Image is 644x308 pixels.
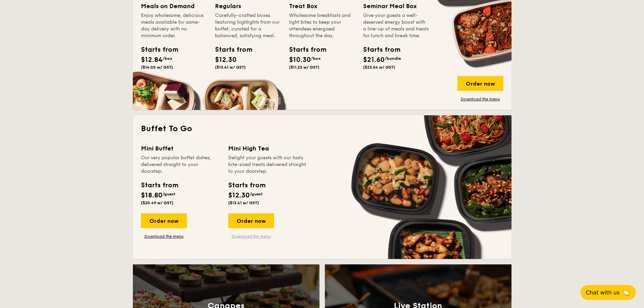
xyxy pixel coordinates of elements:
[289,56,311,64] span: $10.30
[580,285,636,300] button: Chat with us🦙
[215,12,281,39] div: Carefully-crafted boxes featuring highlights from our buffet, curated for a balanced, satisfying ...
[228,213,274,228] div: Order now
[141,191,163,199] span: $18.80
[141,213,187,228] div: Order now
[250,192,263,196] span: /guest
[228,234,274,239] a: Download the menu
[289,65,319,70] span: ($11.23 w/ GST)
[363,12,429,39] div: Give your guests a well-deserved energy boost with a line-up of meals and treats for lunch and br...
[141,200,173,205] span: ($20.49 w/ GST)
[385,56,401,61] span: /bundle
[311,56,321,61] span: /box
[363,1,429,11] div: Seminar Meal Box
[363,45,393,55] div: Starts from
[141,45,171,55] div: Starts from
[363,65,395,70] span: ($23.54 w/ GST)
[163,192,175,196] span: /guest
[141,144,220,153] div: Mini Buffet
[215,65,246,70] span: ($13.41 w/ GST)
[289,45,319,55] div: Starts from
[141,155,220,175] div: Our very popular buffet dishes, delivered straight to your doorstep.
[215,1,281,11] div: Regulars
[141,180,178,190] div: Starts from
[141,12,207,39] div: Enjoy wholesome, delicious meals available for same-day delivery with no minimum order.
[141,56,163,64] span: $12.84
[622,289,630,297] span: 🦙
[141,1,207,11] div: Meals on Demand
[457,76,503,91] div: Order now
[289,1,355,11] div: Treat Box
[215,45,245,55] div: Starts from
[141,65,173,70] span: ($14.00 w/ GST)
[289,12,355,39] div: Wholesome breakfasts and light bites to keep your attendees energised throughout the day.
[457,96,503,102] a: Download the menu
[163,56,172,61] span: /box
[228,144,307,153] div: Mini High Tea
[228,155,307,175] div: Delight your guests with our tasty bite-sized treats delivered straight to your doorstep.
[228,191,250,199] span: $12.30
[215,56,237,64] span: $12.30
[141,123,503,134] h2: Buffet To Go
[586,289,620,296] span: Chat with us
[228,180,265,190] div: Starts from
[363,56,385,64] span: $21.60
[141,234,187,239] a: Download the menu
[228,200,259,205] span: ($13.41 w/ GST)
